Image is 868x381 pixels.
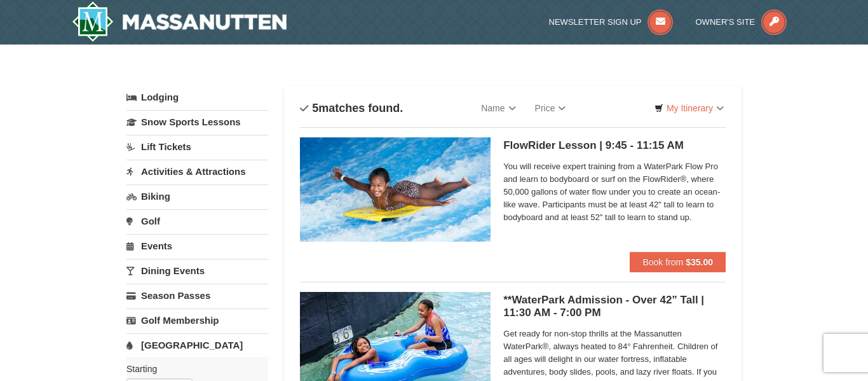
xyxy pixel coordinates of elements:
a: Owner's Site [696,17,787,27]
span: 5 [312,102,318,114]
a: Golf Membership [126,308,268,332]
a: Activities & Attractions [126,160,268,183]
a: Price [526,95,576,121]
a: [GEOGRAPHIC_DATA] [126,333,268,357]
a: Lodging [126,86,268,109]
img: Massanutten Resort Logo [72,1,287,42]
a: Snow Sports Lessons [126,110,268,134]
span: You will receive expert training from a WaterPark Flow Pro and learn to bodyboard or surf on the ... [503,160,726,224]
button: Book from $35.00 [630,252,726,272]
h5: **WaterPark Admission - Over 42” Tall | 11:30 AM - 7:00 PM [503,294,726,319]
a: Newsletter Sign Up [549,17,674,27]
a: Golf [126,209,268,233]
a: Dining Events [126,259,268,282]
a: Season Passes [126,284,268,307]
a: Massanutten Resort [72,1,287,42]
a: Lift Tickets [126,135,268,158]
h5: FlowRider Lesson | 9:45 - 11:15 AM [503,139,726,152]
span: Book from [642,257,683,267]
h4: matches found. [300,102,403,114]
strong: $35.00 [686,257,713,267]
img: 6619917-216-363963c7.jpg [300,137,491,242]
label: Starting [126,363,259,375]
a: Biking [126,184,268,208]
a: Name [471,95,525,121]
a: Events [126,234,268,258]
span: Owner's Site [696,17,756,27]
span: Newsletter Sign Up [549,17,642,27]
a: My Itinerary [646,99,732,118]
